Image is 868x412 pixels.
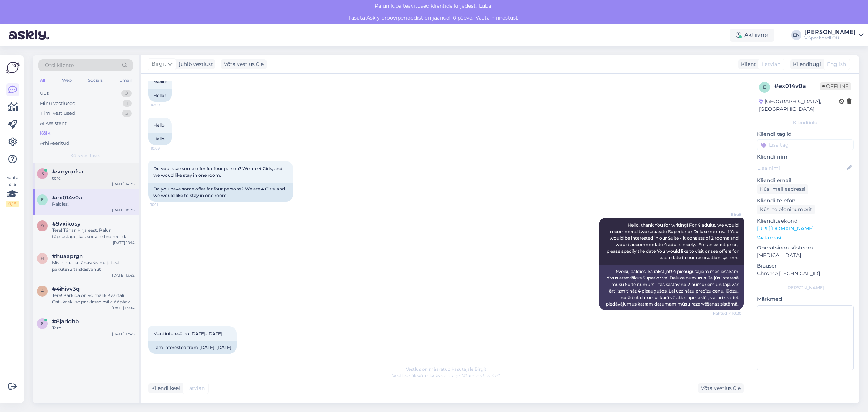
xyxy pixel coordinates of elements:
[607,222,740,260] span: Hello, thank You for writing! For 4 adults, we would recommend two separate Superior or Deluxe ro...
[6,175,19,207] div: Vaata siia
[791,30,801,40] div: EN
[45,62,74,69] span: Otsi kliente
[757,252,854,259] p: [MEDICAL_DATA]
[41,197,44,202] span: e
[40,100,76,107] div: Minu vestlused
[52,227,135,240] div: Tere! Tänan kirja eest. Palun täpsustage, kas soovite broneerida spaakeskuses olevat eraruumi, V ...
[153,79,167,84] span: Sveiki!
[757,285,854,291] div: [PERSON_NAME]
[757,177,854,184] p: Kliendi email
[757,262,854,270] p: Brauser
[38,76,47,85] div: All
[40,90,49,97] div: Uus
[757,295,854,303] p: Märkmed
[804,29,856,35] div: [PERSON_NAME]
[52,325,135,331] div: Tere
[406,366,486,372] span: Vestlus on määratud kasutajale Birgit
[52,201,135,207] div: Paldies!
[762,60,780,68] span: Latvian
[757,270,854,277] p: Chrome [TECHNICAL_ID]
[153,331,222,336] span: Mani interesē no [DATE]-[DATE]
[148,133,172,145] div: Hello
[759,98,839,113] div: [GEOGRAPHIC_DATA], [GEOGRAPHIC_DATA]
[41,321,44,326] span: 8
[176,60,213,68] div: juhib vestlust
[122,110,132,117] div: 3
[757,130,854,138] p: Kliendi tag'id
[52,318,79,325] span: #8jaridhb
[774,82,820,91] div: # ex014v0a
[112,207,135,213] div: [DATE] 10:35
[757,153,854,161] p: Kliendi nimi
[757,235,854,241] p: Vaata edasi ...
[757,217,854,225] p: Klienditeekond
[148,341,237,354] div: I am interested from [DATE]-[DATE]
[714,212,741,217] span: Birgit
[763,84,766,90] span: e
[121,90,132,97] div: 0
[40,110,75,117] div: Tiimi vestlused
[153,166,284,178] span: Do you have some offer for four person? We are 4 Girls, and we woud like stay in one room.
[730,29,774,42] div: Aktiivne
[757,164,845,172] input: Lisa nimi
[52,194,82,201] span: #ex014v0a
[804,35,856,41] div: V Spaahotell OÜ
[757,225,814,232] a: [URL][DOMAIN_NAME]
[757,139,854,150] input: Lisa tag
[40,140,69,147] div: Arhiveeritud
[153,122,165,128] span: Hello
[148,183,293,202] div: Do you have some offer for four persons? We are 4 Girls, and we would like to stay in one room.
[757,184,808,194] div: Küsi meiliaadressi
[6,61,20,75] img: Askly Logo
[70,152,102,159] span: Kõik vestlused
[148,384,180,392] div: Kliendi keel
[827,60,846,68] span: English
[52,286,80,292] span: #4ihivv3q
[477,3,493,9] span: Luba
[52,175,135,181] div: tere
[757,197,854,205] p: Kliendi telefon
[150,202,178,207] span: 10:11
[86,76,104,85] div: Socials
[112,273,135,278] div: [DATE] 13:42
[148,89,172,102] div: Hello!
[40,120,67,127] div: AI Assistent
[757,205,815,214] div: Küsi telefoninumbrit
[804,29,864,41] a: [PERSON_NAME]V Spaahotell OÜ
[123,100,132,107] div: 1
[757,244,854,252] p: Operatsioonisüsteem
[118,76,133,85] div: Email
[41,223,44,228] span: 9
[60,76,73,85] div: Web
[41,256,44,261] span: h
[713,311,741,316] span: Nähtud ✓ 10:20
[112,305,135,311] div: [DATE] 13:04
[460,373,500,378] i: „Võtke vestlus üle”
[52,292,135,305] div: Tere! Parkida on võimalik Kvartali Ostukeskuse parklasse mille ööpäeva tasu on 25€.
[52,260,135,273] div: Mis hinnaga tänaseks majutust pakute?2 täiskasvanut
[52,220,81,227] span: #9vxikosy
[820,82,851,90] span: Offline
[698,383,744,393] div: Võta vestlus üle
[41,171,44,176] span: s
[6,201,19,207] div: 0 / 3
[221,59,267,69] div: Võta vestlus üle
[186,384,205,392] span: Latvian
[52,168,84,175] span: #smyqnfsa
[738,60,756,68] div: Klient
[113,240,135,245] div: [DATE] 18:14
[473,14,520,21] a: Vaata hinnastust
[112,181,135,187] div: [DATE] 14:35
[150,354,178,360] span: 10:23
[41,288,44,294] span: 4
[599,265,744,310] div: Sveiki, paldies, ka rakstījāt! 4 pieaugušajiem mēs iesakām divus atsevišķus Superior vai Deluxe n...
[150,102,178,108] span: 10:09
[40,130,50,137] div: Kõik
[757,119,854,126] div: Kliendi info
[112,331,135,337] div: [DATE] 12:45
[150,146,178,151] span: 10:09
[52,253,83,260] span: #huaaprgn
[152,60,166,68] span: Birgit
[790,60,821,68] div: Klienditugi
[392,373,500,378] span: Vestluse ülevõtmiseks vajutage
